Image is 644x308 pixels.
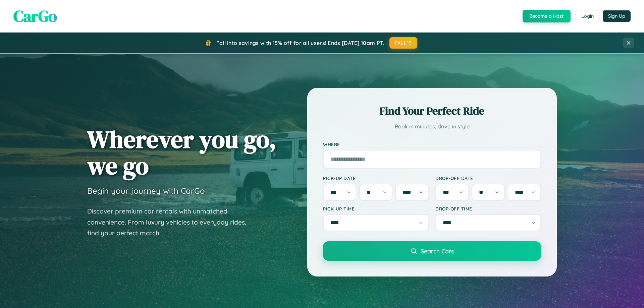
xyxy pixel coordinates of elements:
label: Pick-up Time [323,206,429,211]
h1: Wherever you go, we go [87,126,276,179]
h3: Begin your journey with CarGo [87,186,205,196]
p: Discover premium car rentals with unmatched convenience. From luxury vehicles to everyday rides, ... [87,206,255,239]
span: Search Cars [421,247,454,255]
button: Become a Host [523,10,571,22]
label: Drop-off Date [435,175,541,181]
label: Drop-off Time [435,206,541,211]
label: Pick-up Date [323,175,429,181]
span: Fall into savings with 15% off for all users! Ends [DATE] 10am PT. [216,40,384,46]
button: Search Cars [323,241,541,261]
label: Where [323,141,541,147]
p: Book in minutes, drive in style [323,122,541,131]
button: Sign Up [603,10,631,22]
span: CarGo [13,5,57,27]
h2: Find Your Perfect Ride [323,104,541,118]
button: Login [576,10,599,22]
button: FALL15 [389,37,418,49]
